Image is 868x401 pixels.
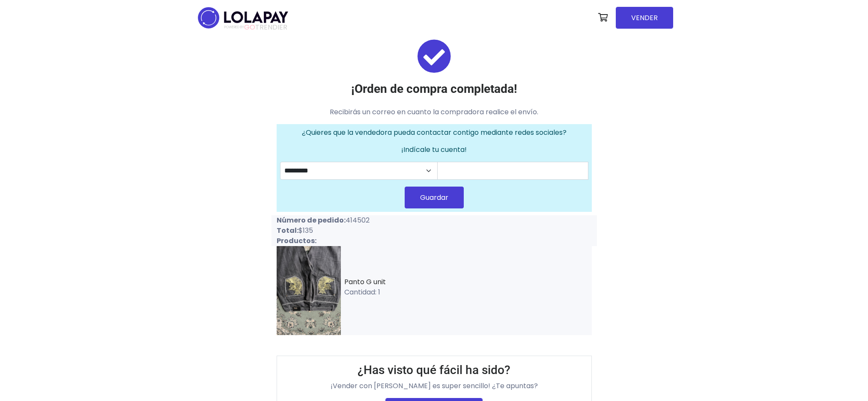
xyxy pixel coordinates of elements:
[224,24,287,31] span: TRENDIER
[224,25,244,30] span: POWERED BY
[195,4,291,31] img: logo
[284,363,585,377] h3: ¿Has visto qué fácil ha sido?
[277,226,429,236] p: $135
[244,22,255,32] span: GO
[405,187,464,208] button: Guardar
[277,226,298,235] strong: Total:
[277,82,592,96] h3: ¡Orden de compra completada!
[277,236,316,246] strong: Productos:
[344,277,386,287] a: Panto G unit
[277,215,346,225] strong: Número de pedido:
[344,287,592,297] p: Cantidad: 1
[616,7,673,29] a: VENDER
[280,128,588,138] p: ¿Quieres que la vendedora pueda contactar contigo mediante redes sociales?
[280,145,588,155] p: ¡Indícale tu cuenta!
[277,246,341,335] img: small_1744081474934.jpeg
[277,215,429,226] p: 414502
[284,381,585,391] p: ¡Vender con [PERSON_NAME] es super sencillo! ¿Te apuntas?
[277,107,592,117] p: Recibirás un correo en cuanto la compradora realice el envío.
